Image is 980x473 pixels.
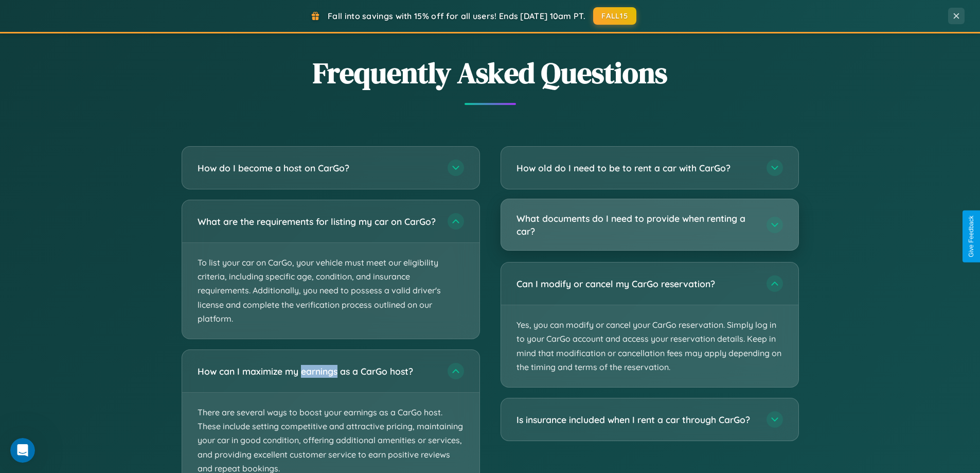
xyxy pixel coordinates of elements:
h3: What documents do I need to provide when renting a car? [516,212,756,237]
h3: What are the requirements for listing my car on CarGo? [198,215,437,228]
h3: Is insurance included when I rent a car through CarGo? [516,413,756,426]
button: FALL15 [593,7,636,25]
h2: Frequently Asked Questions [182,53,799,93]
iframe: Intercom live chat [10,438,35,463]
p: To list your car on CarGo, your vehicle must meet our eligibility criteria, including specific ag... [182,243,479,339]
h3: Can I modify or cancel my CarGo reservation? [516,277,756,290]
div: Give Feedback [968,216,975,257]
h3: How do I become a host on CarGo? [198,162,437,174]
span: Fall into savings with 15% off for all users! Ends [DATE] 10am PT. [328,11,585,21]
h3: How old do I need to be to rent a car with CarGo? [516,162,756,174]
p: Yes, you can modify or cancel your CarGo reservation. Simply log in to your CarGo account and acc... [501,305,798,387]
h3: How can I maximize my earnings as a CarGo host? [198,365,437,378]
